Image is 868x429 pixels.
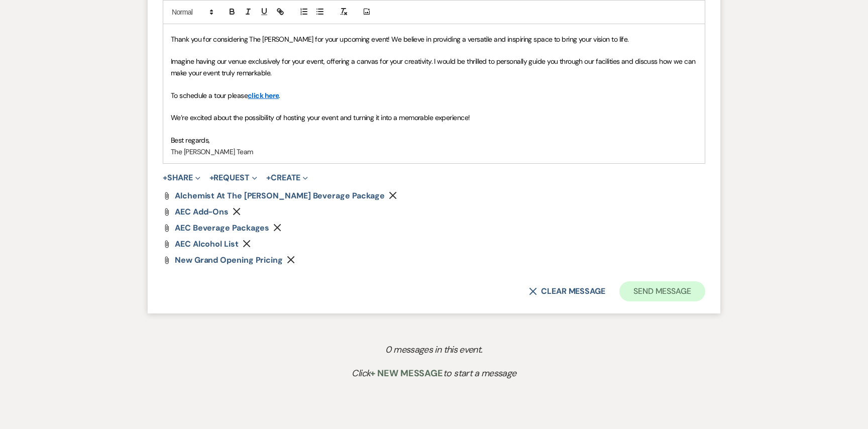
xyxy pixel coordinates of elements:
span: . [279,91,280,100]
span: + [266,174,271,182]
span: AEC Beverage Packages [175,223,269,233]
p: 0 messages in this event. [171,343,698,357]
button: Create [266,174,308,182]
button: Send Message [619,281,705,301]
span: Best regards, [171,136,210,145]
p: Click to start a message [171,366,698,381]
span: + [163,174,167,182]
a: AEC Add-Ons [175,208,229,216]
span: Imagine having our venue exclusively for your event, offering a canvas for your creativity. I wou... [171,57,697,77]
span: Thank you for considering The [PERSON_NAME] for your upcoming event! We believe in providing a ve... [171,35,629,44]
button: Request [209,174,257,182]
span: Alchemist at The [PERSON_NAME] Beverage Package [175,190,385,201]
a: click here [248,91,279,100]
button: Clear message [529,287,605,295]
a: AEC Beverage Packages [175,224,269,232]
button: Share [163,174,200,182]
span: AEC Alcohol List [175,239,239,249]
span: AEC Add-Ons [175,206,229,217]
a: AEC Alcohol List [175,240,239,248]
span: New Grand Opening Pricing [175,255,283,265]
p: The [PERSON_NAME] Team [171,146,697,157]
a: New Grand Opening Pricing [175,256,283,264]
span: We’re excited about the possibility of hosting your event and turning it into a memorable experie... [171,113,470,122]
span: + [209,174,214,182]
span: To schedule a tour please [171,91,248,100]
span: + New Message [370,367,443,379]
a: Alchemist at The [PERSON_NAME] Beverage Package [175,192,385,200]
